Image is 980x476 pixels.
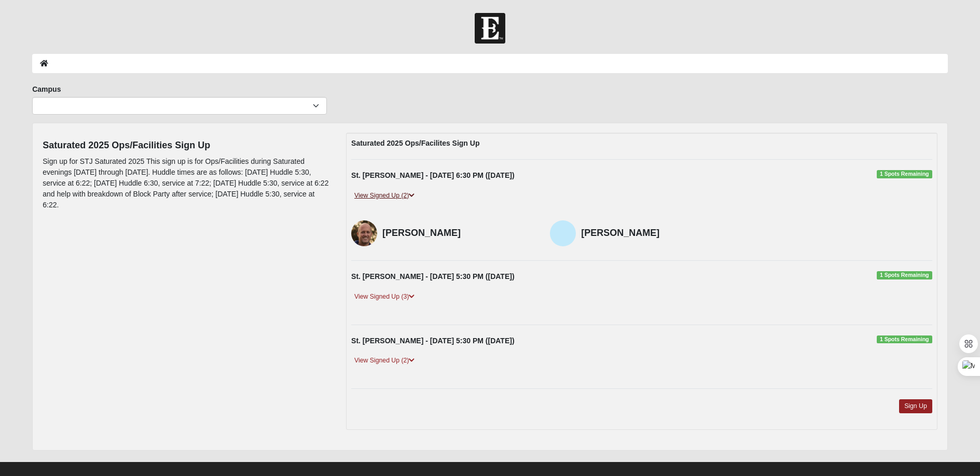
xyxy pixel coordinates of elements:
[43,156,330,211] p: Sign up for STJ Saturated 2025 This sign up is for Ops/Facilities during Saturated evenings [DATE...
[351,291,418,302] a: View Signed Up (3)
[351,272,514,281] strong: St. [PERSON_NAME] - [DATE] 5:30 PM ([DATE])
[351,337,514,345] strong: St. [PERSON_NAME] - [DATE] 5:30 PM ([DATE])
[877,335,932,344] span: 1 Spots Remaining
[550,220,576,246] img: Kyle Cantrell
[351,139,479,147] strong: Saturated 2025 Ops/Facilites Sign Up
[382,228,534,239] h4: [PERSON_NAME]
[877,170,932,178] span: 1 Spots Remaining
[899,399,932,413] a: Sign Up
[475,13,505,44] img: Church of Eleven22 Logo
[351,220,377,246] img: Shaun Robbins
[877,271,932,279] span: 1 Spots Remaining
[32,84,61,94] label: Campus
[43,140,330,151] h4: Saturated 2025 Ops/Facilities Sign Up
[581,228,733,239] h4: [PERSON_NAME]
[351,171,514,179] strong: St. [PERSON_NAME] - [DATE] 6:30 PM ([DATE])
[351,190,418,201] a: View Signed Up (2)
[351,355,418,366] a: View Signed Up (2)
